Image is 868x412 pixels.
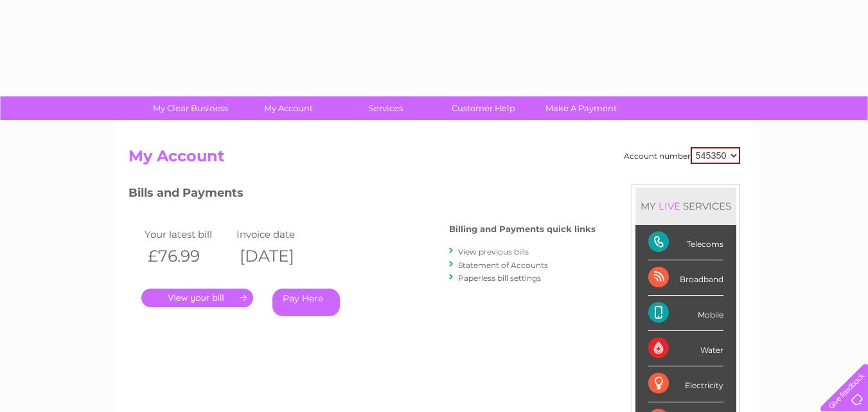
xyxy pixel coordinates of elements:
[648,331,723,366] div: Water
[272,289,340,316] a: Pay Here
[635,188,736,224] div: MY SERVICES
[233,226,326,243] td: Invoice date
[648,296,723,331] div: Mobile
[656,200,683,212] div: LIVE
[458,273,541,283] a: Paperless bill settings
[624,147,740,164] div: Account number
[233,243,326,269] th: [DATE]
[128,184,596,206] h3: Bills and Payments
[137,96,244,120] a: My Clear Business
[449,224,596,234] h4: Billing and Payments quick links
[141,226,234,243] td: Your latest bill
[648,260,723,296] div: Broadband
[458,260,548,270] a: Statement of Accounts
[141,289,253,307] a: .
[458,247,529,256] a: View previous bills
[528,96,634,120] a: Make A Payment
[141,243,234,269] th: £76.99
[648,225,723,260] div: Telecoms
[235,96,341,120] a: My Account
[128,147,740,172] h2: My Account
[648,366,723,402] div: Electricity
[333,96,439,120] a: Services
[430,96,536,120] a: Customer Help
